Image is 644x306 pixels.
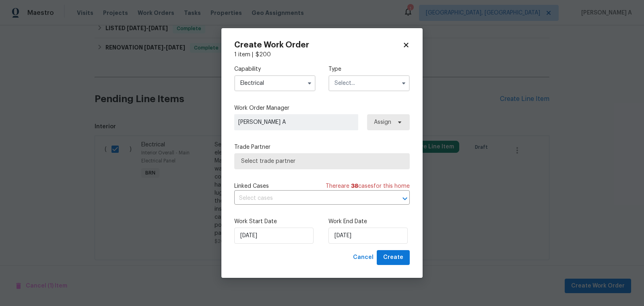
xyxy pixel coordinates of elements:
[328,218,410,226] label: Work End Date
[350,250,377,265] button: Cancel
[328,65,410,73] label: Type
[234,65,316,73] label: Capability
[234,192,387,205] input: Select cases
[351,183,358,189] span: 38
[234,218,316,226] label: Work Start Date
[241,157,403,165] span: Select trade partner
[377,250,410,265] button: Create
[383,253,403,263] span: Create
[234,75,316,91] input: Select...
[234,143,410,151] label: Trade Partner
[234,51,410,59] div: 1 item |
[256,52,271,58] span: $ 200
[328,228,408,244] input: M/D/YYYY
[238,118,354,126] span: [PERSON_NAME] A
[399,78,409,88] button: Show options
[234,41,402,49] h2: Create Work Order
[328,75,410,91] input: Select...
[234,104,410,112] label: Work Order Manager
[234,182,269,190] span: Linked Cases
[305,78,314,88] button: Show options
[234,228,314,244] input: M/D/YYYY
[353,253,374,263] span: Cancel
[374,118,391,126] span: Assign
[326,182,410,190] span: There are case s for this home
[399,193,411,204] button: Open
